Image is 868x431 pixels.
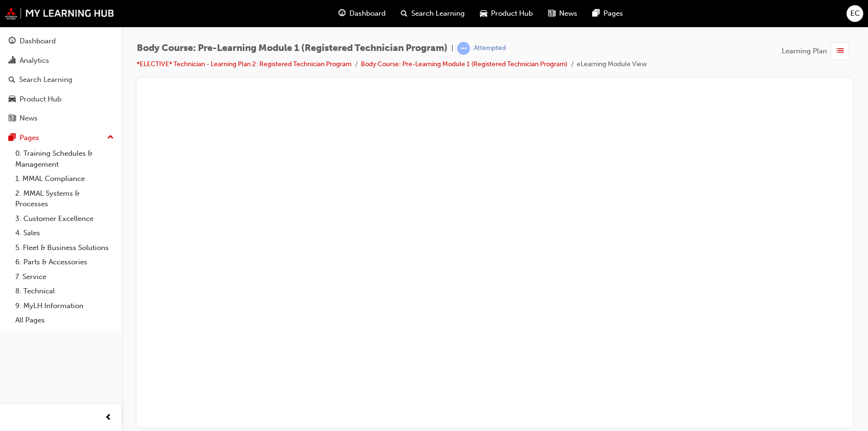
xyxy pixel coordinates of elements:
span: pages-icon [9,134,16,142]
span: | [451,43,453,54]
li: eLearning Module View [577,59,647,70]
span: chart-icon [9,57,16,65]
div: Attempted [474,44,506,53]
a: 3. Customer Excellence [11,211,118,226]
button: Learning Plan [782,42,853,60]
span: news-icon [9,114,16,123]
a: News [4,110,118,127]
span: Learning Plan [782,46,827,57]
a: 4. Sales [11,226,118,241]
a: *ELECTIVE* Technician - Learning Plan 2: Registered Technician Program [137,60,351,68]
a: 9. MyLH Information [11,299,118,313]
span: EC [850,8,860,19]
button: Pages [4,129,118,147]
img: mmal [5,7,114,20]
span: car-icon [480,8,487,20]
span: search-icon [9,76,15,84]
span: Pages [603,8,623,19]
span: search-icon [401,8,408,20]
a: search-iconSearch Learning [393,4,472,23]
div: Pages [20,132,39,143]
span: guage-icon [338,8,346,20]
div: News [20,113,38,124]
span: Search Learning [411,8,465,19]
a: car-iconProduct Hub [472,4,541,23]
span: news-icon [548,8,555,20]
button: DashboardAnalyticsSearch LearningProduct HubNews [4,30,118,129]
a: 6. Parts & Accessories [11,255,118,270]
a: Body Course: Pre-Learning Module 1 (Registered Technician Program) [361,60,567,68]
div: Dashboard [20,36,56,47]
span: car-icon [9,95,16,104]
a: pages-iconPages [585,4,631,23]
span: up-icon [107,131,114,144]
div: Analytics [20,55,49,66]
span: Product Hub [491,8,533,19]
span: Dashboard [349,8,386,19]
span: prev-icon [105,412,112,424]
a: Search Learning [4,71,118,89]
div: Product Hub [20,94,61,105]
a: 0. Training Schedules & Management [11,146,118,171]
span: guage-icon [9,37,16,46]
a: Product Hub [4,90,118,108]
span: learningRecordVerb_ATTEMPT-icon [457,42,470,55]
a: 1. MMAL Compliance [11,171,118,186]
a: 8. Technical [11,284,118,299]
span: Body Course: Pre-Learning Module 1 (Registered Technician Program) [137,43,448,54]
a: 2. MMAL Systems & Processes [11,186,118,211]
a: All Pages [11,313,118,328]
a: guage-iconDashboard [331,4,393,23]
a: 5. Fleet & Business Solutions [11,241,118,255]
span: list-icon [837,45,844,57]
button: EC [847,5,863,22]
a: news-iconNews [541,4,585,23]
span: News [559,8,577,19]
a: 7. Service [11,270,118,284]
a: Analytics [4,52,118,70]
span: pages-icon [592,8,600,20]
div: Search Learning [19,74,72,85]
a: Dashboard [4,32,118,50]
